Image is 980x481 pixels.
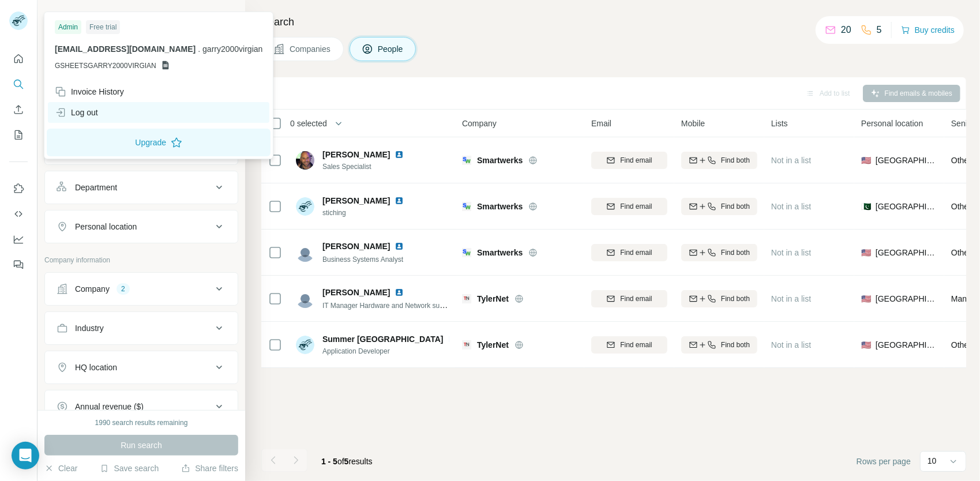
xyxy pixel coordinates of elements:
[45,275,238,303] button: Company2
[12,442,39,469] div: Open Intercom Messenger
[395,196,404,205] img: LinkedIn logo
[462,294,471,303] img: Logo of TylerNet
[771,118,788,129] span: Lists
[951,156,971,165] span: Other
[9,48,28,69] button: Quick start
[620,155,652,166] span: Find email
[721,340,750,350] span: Find both
[290,118,327,129] span: 0 selected
[261,14,966,30] h4: Search
[951,202,971,211] span: Other
[477,201,523,212] span: Smartwerks
[322,346,449,356] span: Application Developer
[876,201,937,212] span: [GEOGRAPHIC_DATA]
[861,118,923,129] span: Personal location
[322,208,418,218] span: stiching
[198,44,200,54] span: .
[9,178,28,199] button: Use Surfe on LinkedIn
[322,149,390,160] span: [PERSON_NAME]
[861,155,871,166] span: 🇺🇸
[296,151,314,170] img: Avatar
[322,333,444,345] span: Summer [GEOGRAPHIC_DATA]
[9,204,28,224] button: Use Surfe API
[45,213,238,240] button: Personal location
[9,125,28,145] button: My lists
[477,339,509,351] span: TylerNet
[462,156,471,165] img: Logo of Smartwerks
[44,10,81,21] div: New search
[951,248,971,257] span: Other
[861,247,871,258] span: 🇺🇸
[681,198,757,215] button: Find both
[75,283,110,295] div: Company
[591,244,667,261] button: Find email
[721,247,750,258] span: Find both
[296,243,314,262] img: Avatar
[861,293,871,305] span: 🇺🇸
[591,118,611,129] span: Email
[9,99,28,120] button: Enrich CSV
[462,340,471,350] img: Logo of TylerNet
[44,255,238,265] p: Company information
[296,290,314,308] img: Avatar
[620,340,652,350] span: Find email
[877,23,882,37] p: 5
[322,287,390,298] span: [PERSON_NAME]
[876,155,937,166] span: [GEOGRAPHIC_DATA]
[395,288,404,297] img: LinkedIn logo
[951,340,971,350] span: Other
[321,457,337,466] span: 1 - 5
[395,150,404,159] img: LinkedIn logo
[45,354,238,381] button: HQ location
[322,300,456,310] span: IT Manager Hardware and Network support
[45,174,238,201] button: Department
[721,294,750,304] span: Find both
[86,20,120,34] div: Free trial
[928,455,937,467] p: 10
[861,339,871,351] span: 🇺🇸
[591,198,667,215] button: Find email
[591,336,667,354] button: Find email
[876,293,937,305] span: [GEOGRAPHIC_DATA]
[95,418,188,428] div: 1990 search results remaining
[477,247,523,258] span: Smartwerks
[771,248,811,257] span: Not in a list
[9,74,28,95] button: Search
[591,290,667,307] button: Find email
[55,61,156,71] span: GSHEETSGARRY2000VIRGIAN
[771,340,811,350] span: Not in a list
[620,294,652,304] span: Find email
[322,255,403,264] span: Business Systems Analyst
[290,43,332,55] span: Companies
[75,362,117,373] div: HQ location
[771,156,811,165] span: Not in a list
[337,457,344,466] span: of
[462,248,471,257] img: Logo of Smartwerks
[721,155,750,166] span: Find both
[75,322,104,334] div: Industry
[462,202,471,211] img: Logo of Smartwerks
[322,240,390,252] span: [PERSON_NAME]
[322,195,390,206] span: [PERSON_NAME]
[395,242,404,251] img: LinkedIn logo
[45,314,238,342] button: Industry
[861,201,871,212] span: 🇵🇰
[55,44,196,54] span: [EMAIL_ADDRESS][DOMAIN_NAME]
[901,22,955,38] button: Buy credits
[591,152,667,169] button: Find email
[620,247,652,258] span: Find email
[181,463,238,474] button: Share filters
[296,197,314,216] img: Avatar
[45,393,238,420] button: Annual revenue ($)
[771,294,811,303] span: Not in a list
[477,293,509,305] span: TylerNet
[462,118,497,129] span: Company
[321,457,373,466] span: results
[876,339,937,351] span: [GEOGRAPHIC_DATA]
[681,290,757,307] button: Find both
[75,401,144,412] div: Annual revenue ($)
[55,107,98,118] div: Log out
[721,201,750,212] span: Find both
[44,463,77,474] button: Clear
[55,20,81,34] div: Admin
